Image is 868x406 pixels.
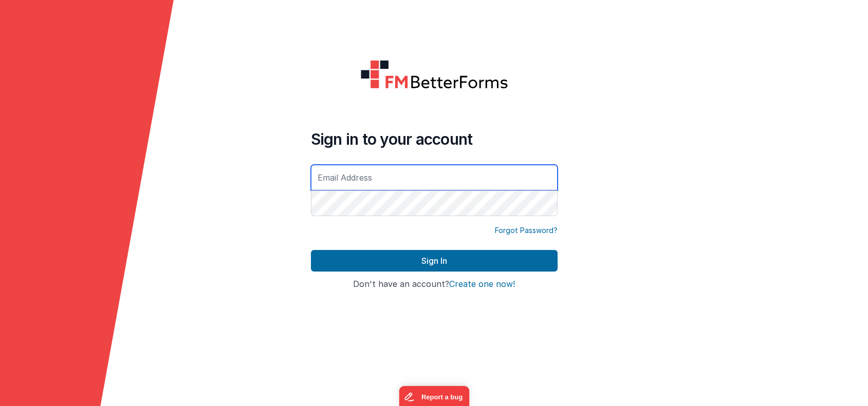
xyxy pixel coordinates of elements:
[495,225,558,236] a: Forgot Password?
[311,280,558,289] h4: Don't have an account?
[311,130,558,148] h4: Sign in to your account
[311,250,558,272] button: Sign In
[311,165,558,190] input: Email Address
[449,280,515,289] button: Create one now!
